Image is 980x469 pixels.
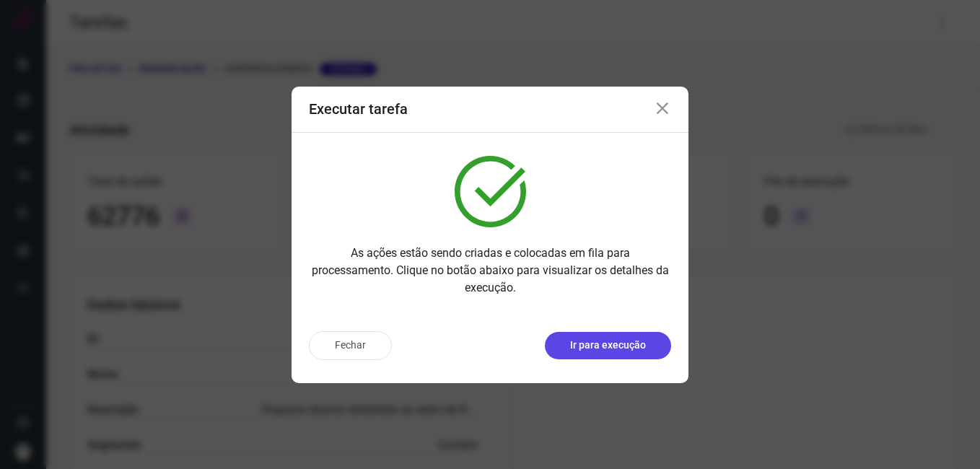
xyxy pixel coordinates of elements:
p: Ir para execução [570,338,646,353]
p: As ações estão sendo criadas e colocadas em fila para processamento. Clique no botão abaixo para ... [309,245,671,297]
img: verified.svg [455,156,526,227]
button: Ir para execução [545,332,671,359]
h3: Executar tarefa [309,100,408,118]
button: Fechar [309,331,392,360]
